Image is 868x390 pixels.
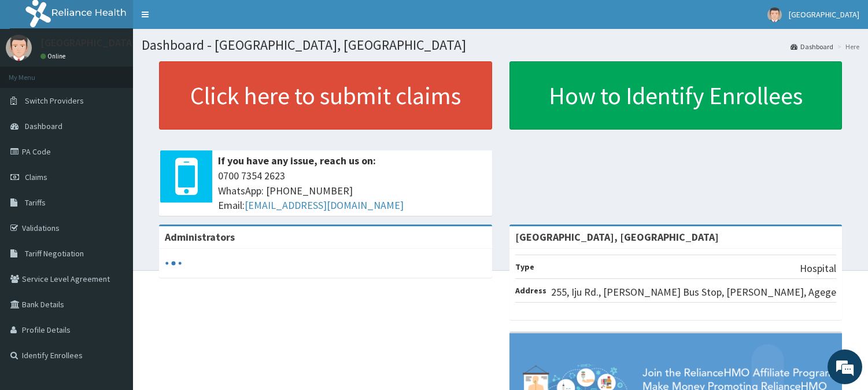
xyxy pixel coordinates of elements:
[551,285,836,300] p: 255, Iju Rd., [PERSON_NAME] Bus Stop, [PERSON_NAME], Agege
[25,121,62,131] span: Dashboard
[25,95,84,106] span: Switch Providers
[25,172,47,182] span: Claims
[800,261,836,276] p: Hospital
[218,154,376,167] b: If you have any issue, reach us on:
[40,38,136,48] p: [GEOGRAPHIC_DATA]
[40,52,68,60] a: Online
[165,230,235,244] b: Administrators
[515,262,534,272] b: Type
[515,230,719,244] strong: [GEOGRAPHIC_DATA], [GEOGRAPHIC_DATA]
[791,42,833,51] a: Dashboard
[515,285,546,296] b: Address
[789,9,859,20] span: [GEOGRAPHIC_DATA]
[245,198,404,212] a: [EMAIL_ADDRESS][DOMAIN_NAME]
[6,35,32,61] img: User Image
[834,42,859,51] li: Here
[142,38,859,53] h1: Dashboard - [GEOGRAPHIC_DATA], [GEOGRAPHIC_DATA]
[25,197,46,208] span: Tariffs
[509,61,843,130] a: How to Identify Enrollees
[159,61,492,130] a: Click here to submit claims
[165,255,182,272] svg: audio-loading
[25,248,84,259] span: Tariff Negotiation
[218,168,486,213] span: 0700 7354 2623 WhatsApp: [PHONE_NUMBER] Email:
[767,8,782,22] img: User Image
